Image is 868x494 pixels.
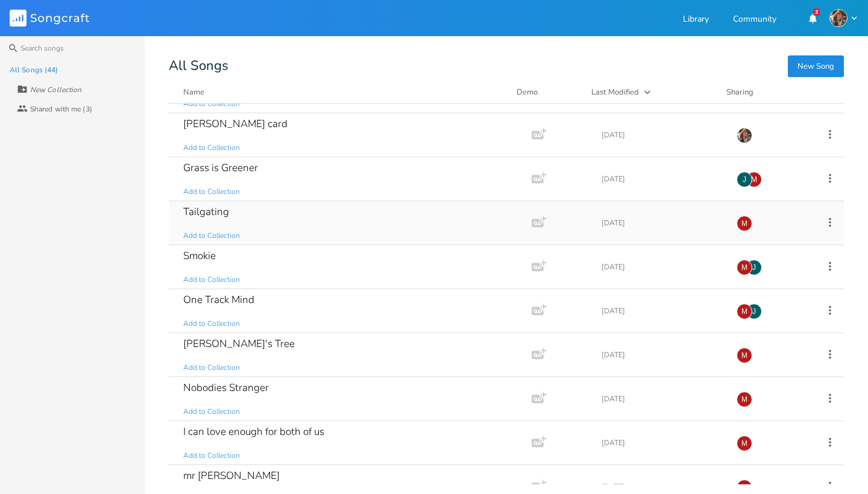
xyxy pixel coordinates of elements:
[183,275,240,285] span: Add to Collection
[737,348,752,363] div: mevanwylen
[183,187,240,197] span: Add to Collection
[800,7,825,29] button: 3
[183,86,502,98] button: Name
[183,231,240,241] span: Add to Collection
[183,99,240,109] span: Add to Collection
[746,172,762,187] div: mevanwylen
[183,451,240,461] span: Add to Collection
[813,8,820,16] div: 3
[183,427,324,437] div: I can love enough for both of us
[183,207,229,217] div: Tailgating
[733,15,776,25] a: Community
[737,392,752,407] div: mevanwylen
[737,172,752,187] div: jvanwylen
[183,383,269,393] div: Nobodies Stranger
[602,351,722,358] div: [DATE]
[183,295,254,305] div: One Track Mind
[737,128,752,143] img: mevanwylen
[183,363,240,373] span: Add to Collection
[602,219,722,227] div: [DATE]
[602,263,722,270] div: [DATE]
[183,471,280,481] div: mr [PERSON_NAME]
[30,86,81,93] div: New Collection
[737,260,752,275] div: mevanwylen
[829,9,848,27] img: mevanwylen
[183,407,240,417] span: Add to Collection
[788,55,844,77] button: New Song
[183,119,288,129] div: [PERSON_NAME] card
[183,251,216,261] div: Smokie
[183,143,240,153] span: Add to Collection
[726,86,799,98] div: Sharing
[183,87,204,98] div: Name
[602,439,722,446] div: [DATE]
[183,163,258,173] div: Grass is Greener
[602,483,722,490] div: [DATE]
[737,216,752,231] div: mevanwylen
[517,86,577,98] div: Demo
[683,15,709,25] a: Library
[602,395,722,402] div: [DATE]
[602,131,722,139] div: [DATE]
[30,105,92,113] div: Shared with me (3)
[169,60,844,72] div: All Songs
[183,339,295,349] div: [PERSON_NAME]'s Tree
[591,86,712,98] button: Last Modified
[591,87,639,98] div: Last Modified
[737,436,752,451] div: mevanwylen
[737,304,752,319] div: mevanwylen
[10,66,58,73] div: All Songs (44)
[746,260,762,275] div: jvanwylen
[602,175,722,183] div: [DATE]
[746,304,762,319] div: jvanwylen
[602,307,722,314] div: [DATE]
[183,319,240,329] span: Add to Collection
